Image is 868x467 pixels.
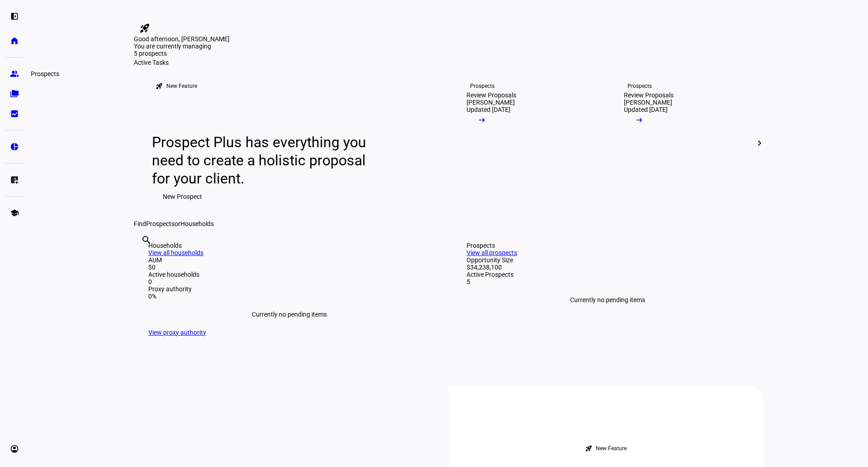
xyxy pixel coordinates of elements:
[148,256,430,264] div: AUM
[180,220,214,227] span: Households
[467,91,516,99] div: Review Proposals
[624,91,674,99] div: Review Proposals
[10,208,19,217] eth-mat-symbol: school
[467,249,517,256] a: View all prospects
[134,59,763,66] div: Active Tasks
[134,220,763,227] div: Find or
[754,138,765,149] mat-icon: chevron_right
[627,82,652,90] div: Prospects
[148,278,430,285] div: 0
[624,106,668,113] div: Updated [DATE]
[134,35,763,43] div: Good afternoon, [PERSON_NAME]
[467,242,749,249] div: Prospects
[5,138,24,156] a: pie_chart
[27,68,63,79] div: Prospects
[467,278,749,285] div: 5
[166,82,197,90] div: New Feature
[609,66,759,220] a: ProspectsReview Proposals[PERSON_NAME]Updated [DATE]
[10,12,19,21] eth-mat-symbol: left_panel_open
[624,99,672,106] div: [PERSON_NAME]
[467,99,515,106] div: [PERSON_NAME]
[141,235,152,246] mat-icon: search
[585,445,592,452] mat-icon: rocket_launch
[635,116,644,125] mat-icon: arrow_right_alt
[452,66,602,220] a: ProspectsReview Proposals[PERSON_NAME]Updated [DATE]
[134,50,224,57] div: 5 prospects
[5,32,24,50] a: home
[5,105,24,123] a: bid_landscape
[148,242,430,249] div: Households
[141,247,143,258] input: Enter name of prospect or household
[467,256,749,264] div: Opportunity Size
[10,36,19,45] eth-mat-symbol: home
[10,142,19,151] eth-mat-symbol: pie_chart
[148,300,430,329] div: Currently no pending items
[467,264,749,271] div: $34,238,100
[148,293,430,300] div: 0%
[152,133,375,188] div: Prospect Plus has everything you need to create a holistic proposal for your client.
[148,329,206,336] a: View proxy authority
[10,175,19,184] eth-mat-symbol: list_alt_add
[10,444,19,453] eth-mat-symbol: account_circle
[10,69,19,78] eth-mat-symbol: group
[156,82,163,90] mat-icon: rocket_launch
[148,271,430,278] div: Active households
[139,23,150,34] mat-icon: rocket_launch
[467,271,749,278] div: Active Prospects
[148,285,430,293] div: Proxy authority
[5,85,24,103] a: folder_copy
[148,249,203,256] a: View all households
[163,188,202,206] span: New Prospect
[467,285,749,314] div: Currently no pending items
[152,188,213,206] button: New Prospect
[470,82,495,90] div: Prospects
[146,220,175,227] span: Prospects
[134,43,211,50] span: You are currently managing
[148,264,430,271] div: $0
[10,89,19,98] eth-mat-symbol: folder_copy
[596,445,627,452] div: New Feature
[467,106,510,113] div: Updated [DATE]
[477,116,486,125] mat-icon: arrow_right_alt
[5,65,24,83] a: group
[10,109,19,118] eth-mat-symbol: bid_landscape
